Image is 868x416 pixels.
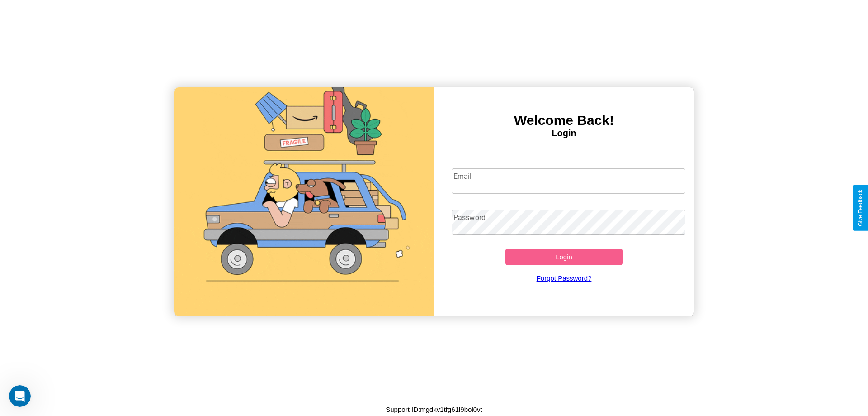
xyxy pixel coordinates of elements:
[434,128,694,139] h4: Login
[857,190,863,226] div: Give Feedback
[434,113,694,128] h3: Welcome Back!
[505,249,623,265] button: Login
[9,385,31,407] iframe: Intercom live chat
[447,265,681,291] a: Forgot Password?
[386,403,482,416] p: Support ID: mgdkv1tfg61l9bol0vt
[174,87,434,316] img: gif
